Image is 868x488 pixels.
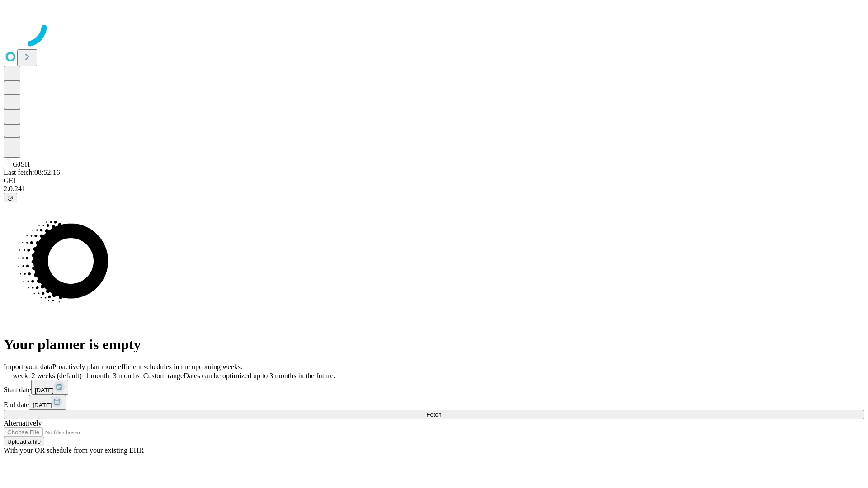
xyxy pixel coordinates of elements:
[7,372,28,380] span: 1 week
[4,395,864,410] div: End date
[4,363,52,371] span: Import your data
[85,372,109,380] span: 1 month
[184,372,335,380] span: Dates can be optimized up to 3 months in the future.
[4,446,144,454] span: With your OR schedule from your existing EHR
[4,410,864,419] button: Fetch
[143,372,184,380] span: Custom range
[4,177,864,185] div: GEI
[113,372,140,380] span: 3 months
[426,411,441,418] span: Fetch
[35,387,54,394] span: [DATE]
[4,193,17,202] button: @
[4,336,864,353] h1: Your planner is empty
[52,363,242,371] span: Proactively plan more efficient schedules in the upcoming weeks.
[4,419,42,427] span: Alternatively
[4,380,864,395] div: Start date
[4,169,60,176] span: Last fetch: 08:52:16
[7,194,14,201] span: @
[4,185,864,193] div: 2.0.241
[13,160,30,168] span: GJSH
[29,395,66,410] button: [DATE]
[31,380,68,395] button: [DATE]
[33,402,52,408] span: [DATE]
[32,372,82,380] span: 2 weeks (default)
[4,437,44,446] button: Upload a file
